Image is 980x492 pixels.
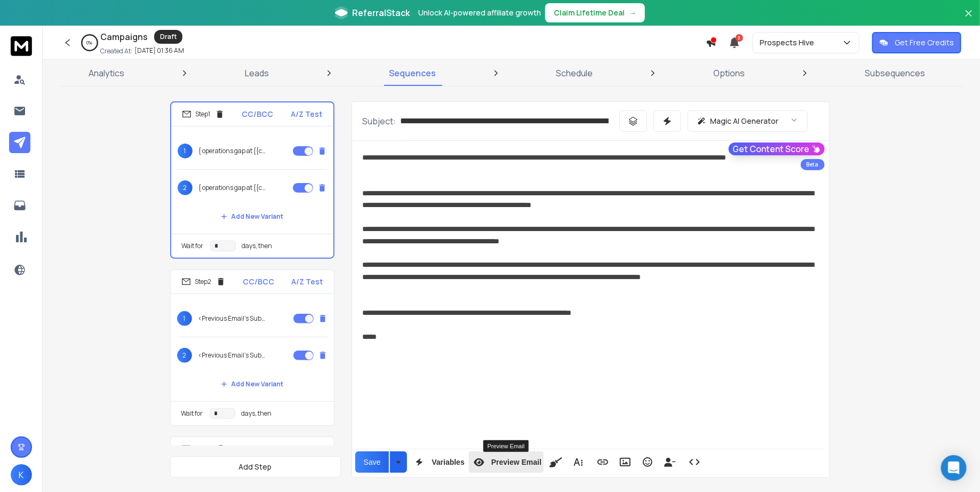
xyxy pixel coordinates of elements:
span: 2 [178,180,193,195]
p: CC/BCC [243,443,274,454]
button: Add New Variant [212,374,292,395]
p: Get Free Credits [895,37,954,48]
button: Add Step [170,456,341,478]
p: A/Z Test [291,109,323,120]
button: Code View [684,451,705,473]
span: 1 [178,144,193,158]
span: → [629,7,636,18]
span: Preview Email [489,458,544,467]
a: Analytics [82,60,131,86]
li: Step2CC/BCCA/Z Test1<Previous Email's Subject>2<Previous Email's Subject>Add New VariantWait ford... [170,269,334,426]
h1: Campaigns [100,30,148,43]
div: Step 1 [182,109,225,119]
p: Magic AI Generator [711,116,779,126]
p: Sequences [389,67,436,80]
a: Subsequences [859,60,932,86]
a: Options [707,60,751,86]
p: <Previous Email's Subject> [198,314,267,323]
div: Preview Email [483,440,529,452]
button: Preview Email [469,451,544,473]
p: Subsequences [865,67,926,80]
a: Leads [238,60,275,86]
p: A/Z Test [292,276,323,287]
button: Save [355,451,389,473]
p: Schedule [556,67,593,80]
p: 0 % [87,39,93,46]
p: Leads [245,67,269,80]
p: days, then [242,242,273,250]
p: { operations gap at {{companyName}} | how {{companyName}} can free 10+ hours/week | {{firstName}}... [199,184,267,192]
a: Sequences [383,60,442,86]
p: Prospects Hive [760,37,818,48]
p: CC/BCC [243,276,274,287]
button: Get Free Credits [872,32,961,53]
button: Insert Unsubscribe Link [660,451,680,473]
button: More Text [568,451,588,473]
button: K [11,464,32,486]
button: Clean HTML [546,451,566,473]
p: <Previous Email's Subject> [198,351,267,360]
div: Beta [801,159,825,170]
div: Open Intercom Messenger [941,455,967,481]
p: Analytics [89,67,124,80]
span: 2 [177,348,192,363]
p: [DATE] 01:36 AM [134,46,184,55]
p: { operations gap at {{companyName}} | how {{companyName}} can free 10+ hours/week |{{firstName}} ... [199,147,267,155]
button: Variables [409,451,467,473]
p: A/Z Test [292,443,323,454]
p: Created At: [100,47,132,55]
div: Step 3 [181,444,226,454]
button: Magic AI Generator [688,110,808,132]
a: Schedule [550,60,600,86]
p: Subject: [363,115,396,128]
button: Insert Link (⌘K) [593,451,613,473]
div: Draft [154,30,182,44]
p: Options [713,67,745,80]
button: Close banner [962,6,976,32]
button: Insert Image (⌘P) [615,451,635,473]
p: Wait for [182,242,204,250]
div: Step 2 [181,277,226,287]
span: 1 [177,311,192,326]
span: ReferralStack [352,6,410,19]
li: Step1CC/BCCA/Z Test1{ operations gap at {{companyName}} | how {{companyName}} can free 10+ hours/... [170,101,334,259]
p: Wait for [181,409,203,418]
button: Emoticons [638,451,658,473]
button: Claim Lifetime Deal→ [545,3,645,22]
span: 3 [736,34,743,42]
button: Add New Variant [212,206,292,227]
p: CC/BCC [242,109,274,120]
p: days, then [242,409,272,418]
p: Unlock AI-powered affiliate growth [418,7,541,18]
button: Get Content Score [729,142,825,155]
span: Variables [429,458,467,467]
